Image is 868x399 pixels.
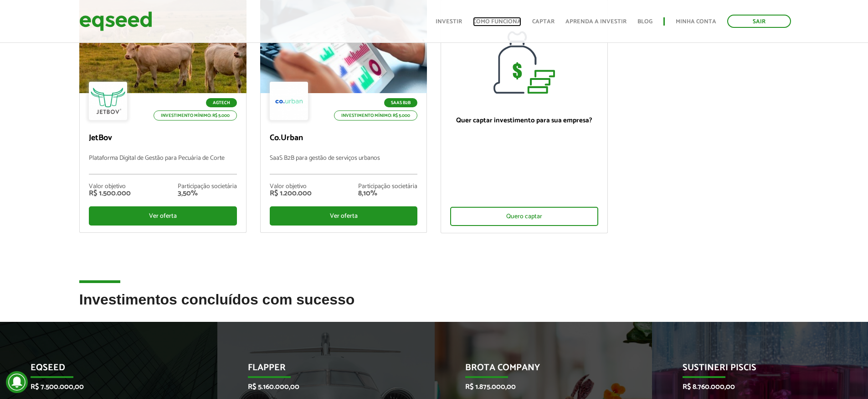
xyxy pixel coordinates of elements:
p: R$ 5.160.000,00 [248,383,390,391]
p: Investimento mínimo: R$ 5.000 [334,110,417,121]
div: Valor objetivo [270,184,312,190]
p: Agtech [206,98,237,107]
a: Captar [532,19,555,25]
p: EqSeed [31,362,173,378]
div: 8,10% [358,190,417,197]
p: SaaS B2B [384,98,417,107]
p: R$ 8.760.000,00 [683,383,825,391]
div: R$ 1.500.000 [89,190,131,197]
p: R$ 7.500.000,00 [31,383,173,391]
a: Investir [436,19,462,25]
a: Blog [637,19,652,25]
div: Quero captar [450,207,598,226]
div: R$ 1.200.000 [270,190,312,197]
a: Sair [727,15,791,28]
a: Minha conta [676,19,716,25]
p: Flapper [248,362,390,378]
div: Participação societária [358,184,417,190]
h2: Investimentos concluídos com sucesso [79,292,789,321]
img: EqSeed [79,9,152,33]
div: Valor objetivo [89,184,131,190]
p: Co.Urban [270,133,418,143]
div: 3,50% [178,190,237,197]
p: SaaS B2B para gestão de serviços urbanos [270,155,418,174]
p: Sustineri Piscis [683,362,825,378]
p: Quer captar investimento para sua empresa? [450,116,598,125]
div: Participação societária [178,184,237,190]
p: JetBov [89,133,237,143]
div: Ver oferta [270,206,418,226]
p: R$ 1.875.000,00 [465,383,608,391]
p: Plataforma Digital de Gestão para Pecuária de Corte [89,155,237,174]
a: Aprenda a investir [565,19,627,25]
a: Como funciona [473,19,521,25]
p: Brota Company [465,362,608,378]
p: Investimento mínimo: R$ 5.000 [154,110,237,121]
div: Ver oferta [89,206,237,226]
